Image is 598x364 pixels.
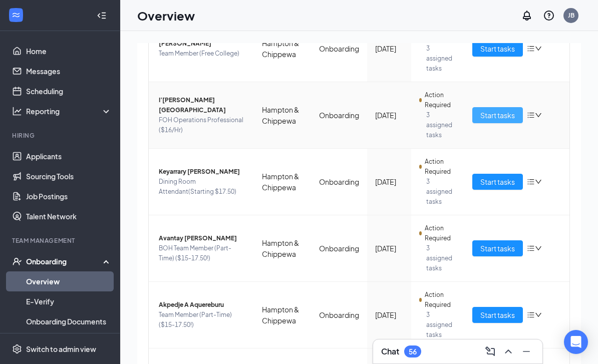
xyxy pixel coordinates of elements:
[535,45,542,52] span: down
[426,44,456,74] span: 3 assigned tasks
[375,243,403,254] div: [DATE]
[159,233,246,243] span: Avantay [PERSON_NAME]
[311,82,367,149] td: Onboarding
[26,256,103,266] div: Onboarding
[159,49,246,59] span: Team Member (Free College)
[26,41,112,61] a: Home
[502,345,514,357] svg: ChevronUp
[480,309,515,320] span: Start tasks
[535,112,542,119] span: down
[472,174,523,190] button: Start tasks
[159,39,246,49] span: [PERSON_NAME]
[480,43,515,54] span: Start tasks
[159,243,246,263] span: BOH Team Member (Part-Time) ($15-17.50!)
[159,115,246,135] span: FOH Operations Professional ($16/Hr)
[484,345,496,357] svg: ComposeMessage
[375,309,403,320] div: [DATE]
[426,310,456,340] span: 3 assigned tasks
[426,243,456,273] span: 3 assigned tasks
[527,244,535,252] span: bars
[527,178,535,186] span: bars
[425,90,456,110] span: Action Required
[311,215,367,282] td: Onboarding
[137,7,195,24] h1: Overview
[26,81,112,101] a: Scheduling
[26,186,112,206] a: Job Postings
[564,330,588,354] div: Open Intercom Messenger
[381,346,399,357] h3: Chat
[26,106,112,116] div: Reporting
[26,331,112,351] a: Activity log
[11,10,21,20] svg: WorkstreamLogo
[409,347,417,356] div: 56
[480,110,515,121] span: Start tasks
[527,111,535,119] span: bars
[12,344,22,354] svg: Settings
[12,131,110,140] div: Hiring
[311,282,367,348] td: Onboarding
[12,106,22,116] svg: Analysis
[480,243,515,254] span: Start tasks
[12,236,110,245] div: Team Management
[26,206,112,226] a: Talent Network
[472,107,523,123] button: Start tasks
[26,61,112,81] a: Messages
[472,240,523,256] button: Start tasks
[375,110,403,121] div: [DATE]
[26,271,112,291] a: Overview
[159,167,246,177] span: Keyarrary [PERSON_NAME]
[426,110,456,140] span: 3 assigned tasks
[520,345,532,357] svg: Minimize
[482,343,498,359] button: ComposeMessage
[535,178,542,185] span: down
[472,41,523,57] button: Start tasks
[159,300,246,310] span: Akpedje A Aquereburu
[426,177,456,207] span: 3 assigned tasks
[12,256,22,266] svg: UserCheck
[26,344,96,354] div: Switch to admin view
[472,307,523,323] button: Start tasks
[568,11,574,20] div: JB
[97,11,107,21] svg: Collapse
[518,343,534,359] button: Minimize
[254,282,311,348] td: Hampton & Chippewa
[527,311,535,319] span: bars
[311,16,367,82] td: Onboarding
[425,290,456,310] span: Action Required
[311,149,367,215] td: Onboarding
[254,16,311,82] td: Hampton & Chippewa
[159,177,246,197] span: Dining Room Attendant(Starting $17.50)
[26,291,112,311] a: E-Verify
[26,311,112,331] a: Onboarding Documents
[480,176,515,187] span: Start tasks
[159,95,246,115] span: I’[PERSON_NAME][GEOGRAPHIC_DATA]
[521,10,533,22] svg: Notifications
[535,245,542,252] span: down
[254,149,311,215] td: Hampton & Chippewa
[26,146,112,166] a: Applicants
[26,166,112,186] a: Sourcing Tools
[527,45,535,53] span: bars
[500,343,516,359] button: ChevronUp
[543,10,555,22] svg: QuestionInfo
[375,176,403,187] div: [DATE]
[254,82,311,149] td: Hampton & Chippewa
[254,215,311,282] td: Hampton & Chippewa
[425,223,456,243] span: Action Required
[425,157,456,177] span: Action Required
[375,43,403,54] div: [DATE]
[535,311,542,318] span: down
[159,310,246,330] span: Team Member (Part-Time)($15-17.50!)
